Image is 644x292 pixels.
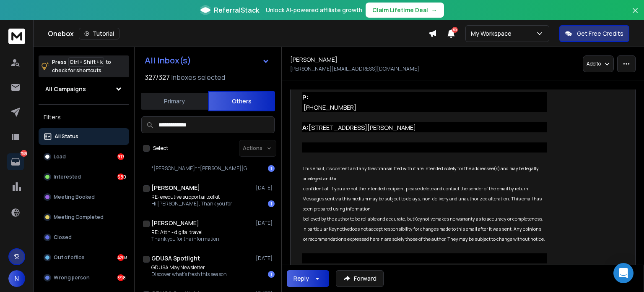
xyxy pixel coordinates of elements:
[208,91,275,111] button: Others
[8,270,25,287] button: N
[145,72,170,82] span: 327 / 327
[54,153,66,160] p: Lead
[256,255,275,262] p: [DATE]
[54,274,90,281] p: Wrong person
[48,28,428,39] div: Onebox
[151,271,227,278] p: Discover what's fresh this season
[54,254,85,261] p: Out of office
[117,254,124,261] div: 4203
[587,61,601,67] p: Add to
[256,184,275,191] p: [DATE]
[151,184,200,192] h1: [PERSON_NAME]
[414,216,435,222] span: Keynotive
[302,93,309,101] span: P:
[45,85,86,93] h1: All Campaigns
[151,194,232,200] p: RE: executive support ai toolkit
[151,264,227,271] p: GDUSA May Newsletter
[145,56,191,65] h1: All Inbox(s)
[309,123,416,132] span: [STREET_ADDRESS][PERSON_NAME]
[117,153,124,160] div: 917
[304,103,356,111] ringoverc2c-number-84e06f14122c: [PHONE_NUMBER]
[39,148,129,165] button: Lead917
[151,236,221,242] p: Thank you for the information;
[302,226,545,242] span: does not accept responsibility for changes made to this email after it was sent. Any opinions or ...
[7,153,24,170] a: 7589
[329,226,350,232] span: Keynotive
[577,29,623,38] p: Get Free Credits
[151,229,221,236] p: RE: Attn - digital travel
[21,150,27,157] p: 7589
[39,168,129,185] button: Interested680
[431,6,437,14] span: →
[151,219,199,227] h1: [PERSON_NAME]
[141,92,208,110] button: Primary
[151,200,232,207] p: Hi [PERSON_NAME], Thank you for
[268,165,275,172] div: 1
[630,5,641,25] button: Close banner
[39,269,129,286] button: Wrong person398
[39,229,129,246] button: Closed
[79,28,119,39] button: Tutorial
[39,128,129,145] button: All Status
[336,270,384,287] button: Forward
[39,81,129,97] button: All Campaigns
[302,166,543,222] span: This email, its content and any files transmitted with it are intended solely for the addressee(s...
[452,27,458,33] span: 50
[304,103,356,111] ringoverc2c-84e06f14122c: Call with Ringover
[559,25,629,42] button: Get Free Credits
[171,72,225,82] h3: Inboxes selected
[153,145,168,152] label: Select
[54,214,104,221] p: Meeting Completed
[54,234,72,241] p: Closed
[138,52,276,69] button: All Inbox(s)
[151,254,200,263] h1: GDUSA Spotlight
[471,29,515,38] p: My Workspace
[39,111,129,123] h3: Filters
[214,5,259,15] span: ReferralStack
[613,263,634,283] div: Open Intercom Messenger
[266,6,362,14] p: Unlock AI-powered affiliate growth
[268,271,275,278] div: 1
[287,270,329,287] button: Reply
[52,58,111,75] p: Press to check for shortcuts.
[366,3,444,18] button: Claim Lifetime Deal→
[55,133,78,140] p: All Status
[117,174,124,180] div: 680
[256,220,275,226] p: [DATE]
[268,200,275,207] div: 1
[117,274,124,281] div: 398
[290,66,419,72] p: [PERSON_NAME][EMAIL_ADDRESS][DOMAIN_NAME]
[293,274,309,283] div: Reply
[68,57,104,67] span: Ctrl + Shift + k
[290,55,338,64] h1: [PERSON_NAME]
[54,174,81,180] p: Interested
[39,189,129,205] button: Meeting Booked
[151,165,252,172] p: *[PERSON_NAME]* *[PERSON_NAME][GEOGRAPHIC_DATA]*
[39,209,129,226] button: Meeting Completed
[54,194,95,200] p: Meeting Booked
[39,249,129,266] button: Out of office4203
[302,123,309,132] span: A:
